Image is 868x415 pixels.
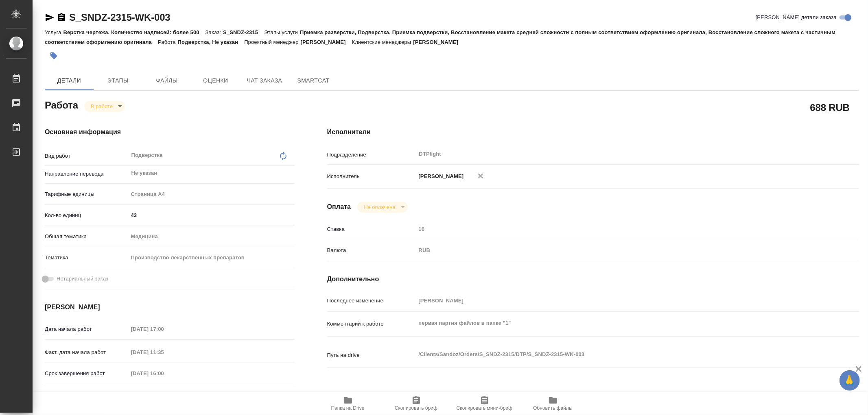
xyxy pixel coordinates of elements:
p: Клиентские менеджеры [352,39,413,45]
p: Работа [158,39,178,45]
p: [PERSON_NAME] [416,172,464,180]
button: Скопировать ссылку для ЯМессенджера [45,13,55,22]
h2: 688 RUB [810,100,850,114]
button: Не оплачена [361,204,398,211]
button: Папка на Drive [314,392,382,415]
span: Файлы [147,76,186,86]
p: Направление перевода [45,170,128,178]
p: Подразделение [327,151,416,159]
p: Исполнитель [327,172,416,180]
textarea: первая партия файлов в папке "1" [416,316,815,330]
p: Приемка разверстки, Подверстка, Приемка подверстки, Восстановление макета средней сложности с пол... [45,29,835,45]
div: RUB [416,243,815,257]
span: Скопировать мини-бриф [457,405,512,411]
input: Пустое поле [128,323,199,335]
h4: Оплата [327,202,351,212]
span: [PERSON_NAME] детали заказа [756,13,837,22]
span: Оценки [196,76,235,86]
p: Дата начала работ [45,325,128,333]
p: Факт. дата начала работ [45,348,128,356]
span: SmartCat [294,76,333,86]
p: Ставка [327,225,416,233]
p: Комментарий к работе [327,320,416,328]
button: Скопировать ссылку [57,13,66,22]
p: Вид работ [45,152,128,160]
input: Пустое поле [416,295,815,306]
p: Верстка чертежа. Количество надписей: более 500 [63,29,205,35]
span: Чат заказа [245,76,284,86]
input: Пустое поле [128,367,199,379]
input: ✎ Введи что-нибудь [128,209,295,221]
h2: Работа [45,97,78,112]
span: Обновить файлы [533,405,573,411]
p: Заказ: [206,29,223,35]
span: Скопировать бриф [395,405,437,411]
span: 🙏 [843,372,857,389]
p: Проектный менеджер [244,39,300,45]
button: Добавить тэг [45,47,63,65]
p: Тарифные единицы [45,190,128,198]
span: Детали [50,76,89,86]
p: Кол-во единиц [45,211,128,219]
p: Подверстка, Не указан [178,39,245,45]
p: S_SNDZ-2315 [223,29,264,35]
p: Срок завершения работ [45,369,128,378]
h4: Основная информация [45,127,295,137]
textarea: /Clients/Sandoz/Orders/S_SNDZ-2315/DTP/S_SNDZ-2315-WK-003 [416,348,815,361]
span: Нотариальный заказ [57,275,108,283]
h4: [PERSON_NAME] [45,302,295,312]
button: В работе [88,103,115,110]
button: Скопировать бриф [382,392,450,415]
p: Путь на drive [327,351,416,359]
p: Общая тематика [45,232,128,241]
p: Услуга [45,29,63,35]
a: S_SNDZ-2315-WK-003 [69,12,170,23]
button: Обновить файлы [519,392,587,415]
input: Пустое поле [416,223,815,235]
p: Последнее изменение [327,297,416,305]
div: В работе [357,202,407,213]
button: 🙏 [840,370,860,391]
p: [PERSON_NAME] [413,39,464,45]
p: Тематика [45,254,128,262]
div: Производство лекарственных препаратов [128,251,295,265]
div: В работе [84,101,125,112]
h4: Дополнительно [327,274,859,284]
div: Страница А4 [128,187,295,201]
span: Этапы [98,76,138,86]
h4: Исполнители [327,127,859,137]
div: Медицина [128,230,295,243]
button: Скопировать мини-бриф [450,392,519,415]
p: [PERSON_NAME] [301,39,352,45]
p: Валюта [327,246,416,254]
button: Удалить исполнителя [472,167,490,185]
input: Пустое поле [128,346,199,358]
span: Папка на Drive [331,405,365,411]
p: Этапы услуги [264,29,300,35]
